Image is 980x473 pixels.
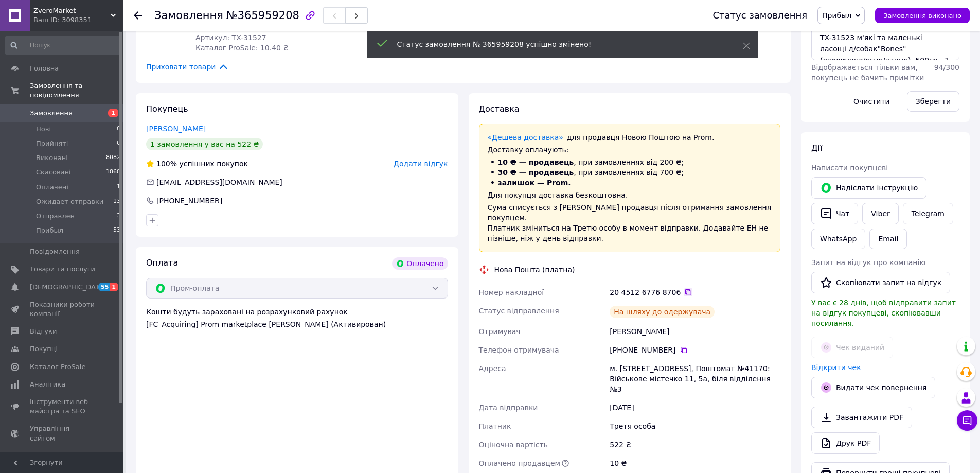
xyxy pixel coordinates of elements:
[875,8,970,23] button: Замовлення виконано
[498,179,571,187] span: залишок — Prom.
[30,397,95,416] span: Інструменти веб-майстра та SEO
[146,104,188,114] span: Покупець
[498,168,574,177] span: 30 ₴ — продавець
[117,183,120,192] span: 1
[608,417,782,435] div: Третя особа
[36,212,75,221] span: Отправлен
[36,139,68,148] span: Прийняті
[608,435,782,454] div: 522 ₴
[36,226,63,235] span: Прибыл
[811,258,925,267] span: Запит на відгук про компанію
[195,33,266,42] span: Артикул: TX-31527
[146,319,448,329] div: [FC_Acquiring] Prom marketplace [PERSON_NAME] (Активирован)
[110,283,118,291] span: 1
[479,404,538,412] span: Дата відправки
[117,212,120,221] span: 3
[869,229,907,249] button: Email
[488,202,772,243] div: Сума списується з [PERSON_NAME] продавця після отримання замовлення покупцем. Платник зміниться н...
[610,287,780,297] div: 20 4512 6776 8706
[113,197,120,206] span: 13
[195,44,289,52] span: Каталог ProSale: 10.40 ₴
[394,160,448,168] span: Додати відгук
[479,441,548,449] span: Оціночна вартість
[36,197,103,206] span: Ожидает отправки
[498,158,574,166] span: 10 ₴ — продавець
[608,454,782,472] div: 10 ₴
[862,203,898,224] a: Viber
[30,451,95,470] span: Гаманець компанії
[397,39,717,49] div: Статус замовлення № 365959208 успішно змінено!
[30,109,73,118] span: Замовлення
[811,432,880,454] a: Друк PDF
[113,226,120,235] span: 53
[30,344,58,354] span: Покупці
[610,345,780,355] div: [PHONE_NUMBER]
[608,398,782,417] div: [DATE]
[608,359,782,398] div: м. [STREET_ADDRESS], Поштомат №41170: Військове містечко 11, 5а, біля відділення №3
[903,203,953,224] a: Telegram
[98,283,110,291] span: 55
[146,159,248,169] div: успішних покупок
[156,160,177,168] span: 100%
[146,61,229,73] span: Приховати товари
[146,258,178,268] span: Оплата
[156,178,282,186] span: [EMAIL_ADDRESS][DOMAIN_NAME]
[30,380,65,389] span: Аналітика
[36,183,68,192] span: Оплачені
[106,168,120,177] span: 1868
[146,138,263,150] div: 1 замовлення у вас на 522 ₴
[30,424,95,443] span: Управління сайтом
[479,459,561,467] span: Оплачено продавцем
[154,9,223,22] span: Замовлення
[488,145,772,155] div: Доставку оплачують:
[226,9,299,22] span: №365959208
[479,346,559,354] span: Телефон отримувача
[811,164,888,172] span: Написати покупцеві
[30,64,59,73] span: Головна
[811,143,822,153] span: Дії
[30,247,80,256] span: Повідомлення
[30,283,106,292] span: [DEMOGRAPHIC_DATA]
[479,364,506,373] span: Адреса
[30,300,95,319] span: Показники роботи компанії
[811,407,912,428] a: Завантажити PDF
[146,125,206,133] a: [PERSON_NAME]
[479,307,559,315] span: Статус відправлення
[811,203,858,224] button: Чат
[5,36,121,55] input: Пошук
[108,109,118,117] span: 1
[117,139,120,148] span: 0
[488,133,563,142] a: «Дешева доставка»
[811,16,959,60] textarea: ЗАМОВЛЕННЯ: TX-31523 м'які та маленькі ласощі д/собак"Bones" (яловичина/ягня/птиця), 500гр - 1 шт...
[608,322,782,341] div: [PERSON_NAME]
[479,327,521,336] span: Отримувач
[610,306,715,318] div: На шляху до одержувача
[30,265,95,274] span: Товари та послуги
[30,81,123,100] span: Замовлення та повідомлення
[36,125,51,134] span: Нові
[811,177,926,199] button: Надіслати інструкцію
[106,153,120,163] span: 8082
[392,257,448,270] div: Оплачено
[146,307,448,329] div: Кошти будуть зараховані на розрахунковий рахунок
[479,422,511,430] span: Платник
[33,15,123,25] div: Ваш ID: 3098351
[822,11,851,20] span: Прибыл
[488,167,772,178] li: , при замовленнях від 700 ₴;
[811,377,935,398] button: Видати чек повернення
[36,168,71,177] span: Скасовані
[134,10,142,21] div: Повернутися назад
[488,157,772,167] li: , при замовленнях від 200 ₴;
[30,327,57,336] span: Відгуки
[155,196,223,206] div: [PHONE_NUMBER]
[811,299,956,327] span: У вас є 28 днів, щоб відправити запит на відгук покупцеві, скопіювавши посилання.
[811,63,924,82] span: Відображається тільки вам, покупець не бачить примітки
[33,6,111,15] span: ZveroMarket
[712,10,807,21] div: Статус замовлення
[957,410,977,431] button: Чат з покупцем
[934,63,959,72] span: 94 / 300
[811,229,865,249] a: WhatsApp
[811,363,861,372] a: Відкрити чек
[492,265,578,275] div: Нова Пошта (платна)
[811,272,950,293] button: Скопіювати запит на відгук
